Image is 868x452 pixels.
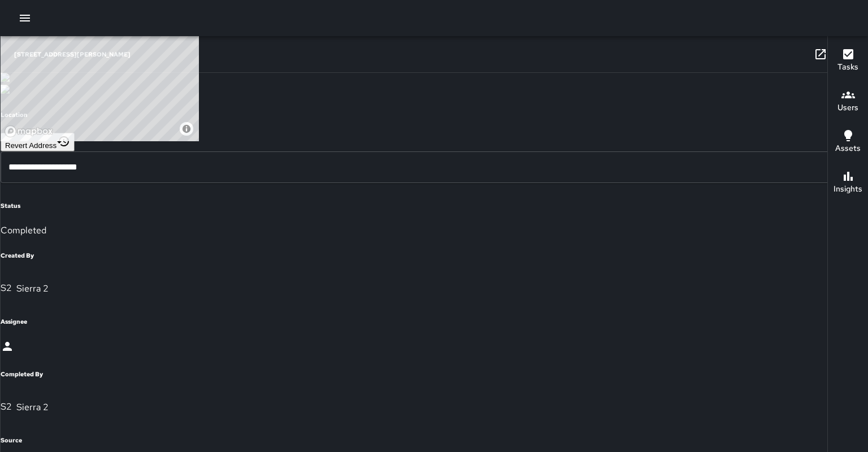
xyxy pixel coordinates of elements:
button: Tasks [828,41,868,81]
button: Assets [828,122,868,163]
button: Users [828,81,868,122]
h6: Insights [834,183,862,195]
h6: Assets [835,142,861,155]
h6: Tasks [837,61,858,73]
p: S2 [1,281,12,295]
h6: Users [837,102,858,114]
button: Insights [828,163,868,203]
p: S2 [1,400,12,414]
